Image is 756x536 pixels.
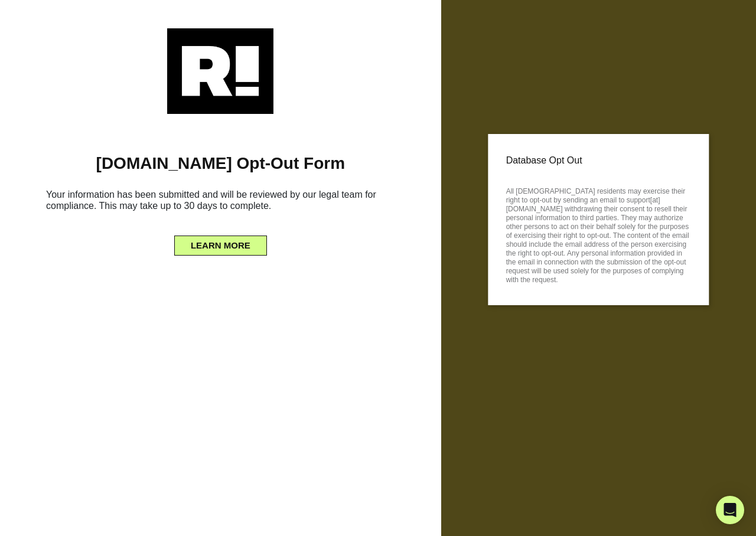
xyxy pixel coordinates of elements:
a: LEARN MORE [174,237,267,247]
img: Retention.com [167,28,273,114]
div: Open Intercom Messenger [716,496,744,524]
p: Database Opt Out [506,152,691,169]
button: LEARN MORE [174,236,267,256]
h1: [DOMAIN_NAME] Opt-Out Form [18,153,423,174]
h6: Your information has been submitted and will be reviewed by our legal team for compliance. This m... [18,184,423,221]
p: All [DEMOGRAPHIC_DATA] residents may exercise their right to opt-out by sending an email to suppo... [506,184,691,285]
